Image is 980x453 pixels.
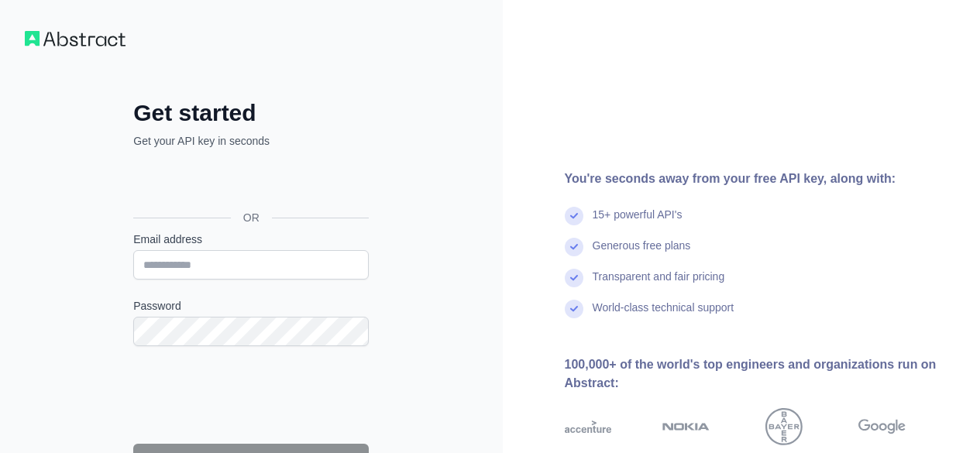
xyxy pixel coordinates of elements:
div: 15+ powerful API's [593,207,683,238]
img: check mark [565,238,583,256]
h2: Get started [133,99,369,127]
iframe: reCAPTCHA [133,365,369,425]
p: Get your API key in seconds [133,133,369,149]
label: Password [133,298,369,314]
img: accenture [565,408,612,445]
img: check mark [565,269,583,287]
span: OR [231,210,272,225]
label: Email address [133,232,369,247]
img: bayer [765,408,803,445]
div: You're seconds away from your free API key, along with: [565,170,956,188]
div: 100,000+ of the world's top engineers and organizations run on Abstract: [565,355,956,393]
img: nokia [662,408,710,445]
img: Workflow [25,31,126,46]
img: check mark [565,300,583,318]
div: Transparent and fair pricing [593,269,725,300]
div: World-class technical support [593,300,734,331]
div: Generous free plans [593,238,691,269]
iframe: Sign in with Google Button [126,166,373,200]
img: check mark [565,207,583,225]
img: google [858,408,906,445]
